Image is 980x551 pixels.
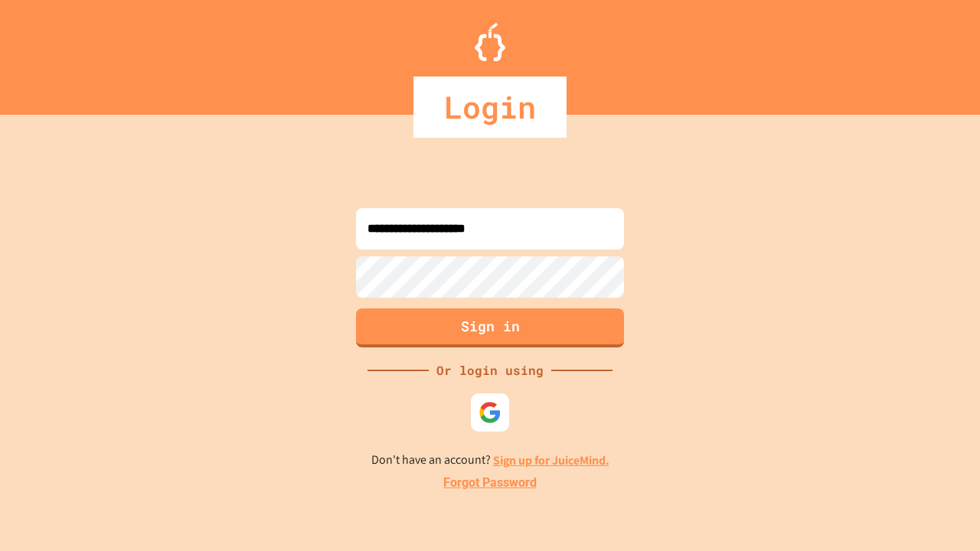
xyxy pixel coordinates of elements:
img: google-icon.svg [479,401,501,424]
img: Logo.svg [475,23,505,61]
p: Don't have an account? [371,451,609,470]
a: Sign up for JuiceMind. [493,452,609,468]
button: Sign in [356,308,624,347]
a: Forgot Password [443,474,537,492]
div: Login [413,77,567,138]
div: Or login using [429,361,551,380]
